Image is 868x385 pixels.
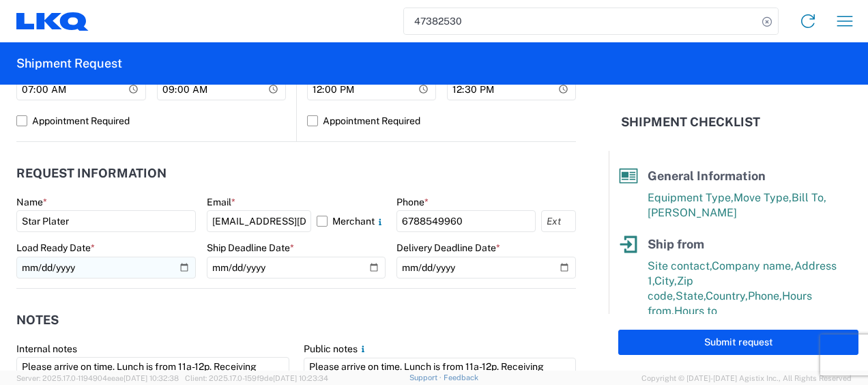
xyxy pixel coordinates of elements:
[409,373,444,382] a: Support
[648,237,704,251] span: Ship from
[676,289,706,302] span: State,
[16,343,77,355] label: Internal notes
[748,289,782,302] span: Phone,
[641,372,852,384] span: Copyright © [DATE]-[DATE] Agistix Inc., All Rights Reserved
[734,191,792,204] span: Move Type,
[16,55,122,72] h2: Shipment Request
[712,259,794,272] span: Company name,
[648,191,734,204] span: Equipment Type,
[396,196,429,208] label: Phone
[648,206,737,219] span: [PERSON_NAME]
[307,110,576,132] label: Appointment Required
[654,274,677,287] span: City,
[792,191,826,204] span: Bill To,
[618,330,858,355] button: Submit request
[185,374,328,382] span: Client: 2025.17.0-159f9de
[648,169,766,183] span: General Information
[648,259,712,272] span: Site contact,
[541,210,576,232] input: Ext
[16,374,179,382] span: Server: 2025.17.0-1194904eeae
[16,242,95,254] label: Load Ready Date
[273,374,328,382] span: [DATE] 10:23:34
[207,242,294,254] label: Ship Deadline Date
[444,373,478,382] a: Feedback
[16,196,47,208] label: Name
[304,343,368,355] label: Public notes
[621,114,760,130] h2: Shipment Checklist
[16,110,286,132] label: Appointment Required
[404,8,757,34] input: Shipment, tracking or reference number
[124,374,179,382] span: [DATE] 10:32:38
[706,289,748,302] span: Country,
[674,304,717,317] span: Hours to
[396,242,500,254] label: Delivery Deadline Date
[207,196,235,208] label: Email
[16,313,59,327] h2: Notes
[16,167,167,180] h2: Request Information
[317,210,386,232] label: Merchant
